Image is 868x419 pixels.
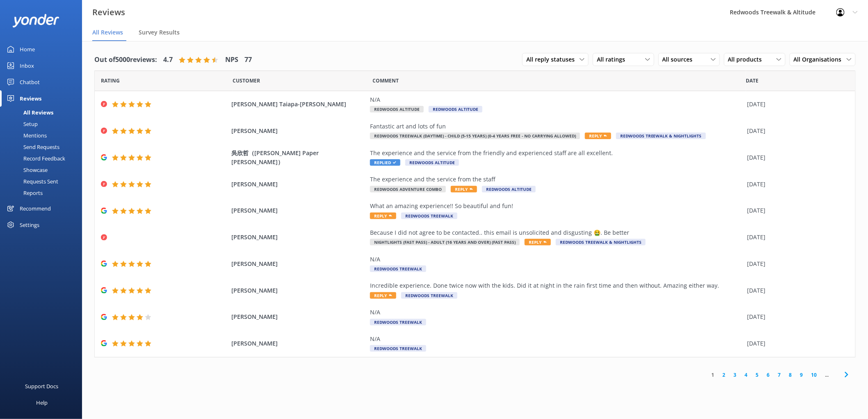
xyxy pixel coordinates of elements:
h4: 4.7 [163,55,173,65]
span: Redwoods Treewalk & Nightlights [616,133,706,139]
span: Reply [370,213,396,219]
span: Reply [525,239,551,245]
span: Redwoods Altitude [370,106,424,112]
div: Because I did not agree to be contacted.. this email is unsolicited and disgusting 🤮. Be better [370,228,743,237]
a: 6 [763,371,774,379]
div: Send Requests [5,141,59,153]
div: The experience and the service from the friendly and experienced staff are all excellent. [370,149,743,158]
img: yonder-white-logo.png [12,14,59,27]
span: Redwoods Treewalk [370,266,426,272]
div: Incredible experience. Done twice now with the kids. Did it at night in the rain first time and t... [370,281,743,290]
div: Requests Sent [5,176,58,187]
span: Question [373,77,399,85]
span: Redwoods Altitude [482,186,536,192]
div: Recommend [20,200,51,217]
div: Record Feedback [5,153,65,164]
span: Redwoods Treewalk [401,292,457,299]
div: N/A [370,95,743,104]
span: All reply statuses [526,55,580,64]
span: Reply [451,186,477,192]
span: [PERSON_NAME] [231,312,366,321]
span: Nightlights (Fast Pass) - Adult (16 years and over) (Fast Pass) [370,239,520,245]
div: Help [36,394,48,411]
a: 1 [708,371,719,379]
div: [DATE] [747,312,845,321]
h4: Out of 5000 reviews: [94,55,157,65]
div: The experience and the service from the staff [370,175,743,184]
div: [DATE] [747,153,845,162]
span: All products [728,55,767,64]
span: All Reviews [92,28,123,37]
a: 9 [796,371,807,379]
span: All sources [662,55,698,64]
div: N/A [370,308,743,317]
a: Setup [5,118,82,130]
a: 2 [719,371,730,379]
div: Settings [20,217,39,233]
span: Redwoods Treewalk [401,213,457,219]
span: Redwoods Altitude [429,106,482,112]
a: Requests Sent [5,176,82,187]
a: 10 [807,371,821,379]
span: 吳欣哲（[PERSON_NAME] Paper [PERSON_NAME]） [231,149,366,167]
div: Reports [5,187,43,199]
span: All ratings [597,55,630,64]
span: Redwoods Treewalk [370,345,426,352]
span: Redwoods Treewalk (Daytime) - Child (5-15 years) (0-4 years free - no carrying allowed) [370,133,580,139]
h4: 77 [244,55,252,65]
span: Redwoods Adventure Combo [370,186,446,192]
a: Showcase [5,164,82,176]
span: [PERSON_NAME] [231,286,366,295]
div: Support Docs [25,378,59,394]
span: [PERSON_NAME] [231,126,366,135]
span: Redwoods Treewalk & Nightlights [556,239,646,245]
div: Mentions [5,130,47,141]
div: Fantastic art and lots of fun [370,122,743,131]
a: 4 [741,371,752,379]
span: [PERSON_NAME] [231,339,366,348]
div: [DATE] [747,100,845,109]
a: All Reviews [5,107,82,118]
div: Home [20,41,35,57]
div: Setup [5,118,38,130]
div: N/A [370,255,743,264]
span: Reply [585,133,611,139]
span: Date [233,77,260,85]
div: [DATE] [747,339,845,348]
div: [DATE] [747,126,845,135]
span: All Organisations [794,55,847,64]
a: Record Feedback [5,153,82,164]
h4: NPS [225,55,238,65]
span: [PERSON_NAME] Taiapa-[PERSON_NAME] [231,100,366,109]
span: Replied [370,159,400,166]
a: 5 [752,371,763,379]
a: 3 [730,371,741,379]
div: Reviews [20,90,41,107]
span: ... [821,371,833,379]
div: [DATE] [747,259,845,268]
span: Survey Results [139,28,180,37]
div: All Reviews [5,107,53,118]
div: [DATE] [747,180,845,189]
div: Inbox [20,57,34,74]
div: What an amazing experience!! So beautiful and fun! [370,201,743,211]
span: Date [746,77,759,85]
span: [PERSON_NAME] [231,233,366,242]
h3: Reviews [92,6,125,19]
span: [PERSON_NAME] [231,259,366,268]
a: Mentions [5,130,82,141]
a: Reports [5,187,82,199]
span: [PERSON_NAME] [231,206,366,215]
span: [PERSON_NAME] [231,180,366,189]
div: Chatbot [20,74,40,90]
a: 8 [785,371,796,379]
div: N/A [370,334,743,343]
span: Reply [370,292,396,299]
div: [DATE] [747,233,845,242]
span: Redwoods Altitude [405,159,459,166]
span: Date [101,77,120,85]
a: Send Requests [5,141,82,153]
div: Showcase [5,164,48,176]
a: 7 [774,371,785,379]
div: [DATE] [747,206,845,215]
